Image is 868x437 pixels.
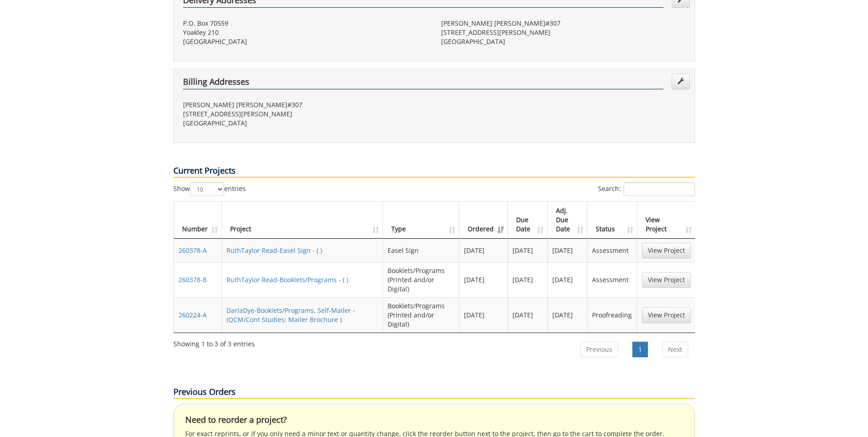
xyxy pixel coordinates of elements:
a: RuthTaylor Read-Booklets/Programs - ( ) [226,275,348,284]
th: Due Date: activate to sort column ascending [508,202,548,239]
a: Next [662,342,688,357]
th: Status: activate to sort column ascending [588,202,637,239]
td: Booklets/Programs (Printed and/or Digital) [383,297,459,333]
p: P.O. Box 70559 [183,19,427,28]
p: [STREET_ADDRESS][PERSON_NAME] [183,109,427,119]
a: View Project [642,307,691,323]
th: View Project: activate to sort column ascending [637,202,695,239]
td: Assessment [588,262,637,297]
div: Showing 1 to 3 of 3 entries [173,336,255,349]
p: [PERSON_NAME] [PERSON_NAME]#307 [183,100,427,109]
td: [DATE] [548,262,588,297]
td: [DATE] [548,239,588,262]
p: Previous Orders [173,386,695,399]
td: [DATE] [548,297,588,333]
input: Search: [624,182,695,196]
td: [DATE] [508,239,548,262]
p: Yoakley 210 [183,28,427,37]
th: Project: activate to sort column ascending [222,202,383,239]
h4: Billing Addresses [183,77,663,89]
p: [STREET_ADDRESS][PERSON_NAME] [441,28,685,37]
td: [DATE] [508,262,548,297]
td: [DATE] [459,297,508,333]
p: Current Projects [173,165,695,178]
td: [DATE] [508,297,548,333]
a: RuthTaylor Read-Easel Sign - ( ) [226,246,322,255]
a: View Project [642,243,691,258]
p: [GEOGRAPHIC_DATA] [441,37,685,46]
a: 260378-B [178,275,207,284]
a: View Project [642,272,691,288]
select: Showentries [190,182,224,196]
p: [GEOGRAPHIC_DATA] [183,37,427,46]
label: Show entries [173,182,246,196]
h4: Need to reorder a project? [185,415,683,425]
p: [PERSON_NAME] [PERSON_NAME]#307 [441,19,685,28]
td: [DATE] [459,262,508,297]
td: [DATE] [459,239,508,262]
a: Previous [580,342,618,357]
a: 1 [632,342,648,357]
a: 260378-A [178,246,207,255]
td: Proofreading [588,297,637,333]
a: DarlaDye-Booklets/Programs, Self-Mailer - (QCM/Cont Studies: Mailer Brochure ) [226,306,355,324]
label: Search: [598,182,695,196]
th: Ordered: activate to sort column ascending [459,202,508,239]
p: [GEOGRAPHIC_DATA] [183,119,427,128]
th: Type: activate to sort column ascending [383,202,459,239]
th: Number: activate to sort column ascending [174,202,222,239]
td: Booklets/Programs (Printed and/or Digital) [383,262,459,297]
td: Easel Sign [383,239,459,262]
th: Adj. Due Date: activate to sort column ascending [548,202,588,239]
td: Assessment [588,239,637,262]
a: Edit Addresses [672,74,690,89]
a: 260224-A [178,311,207,319]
